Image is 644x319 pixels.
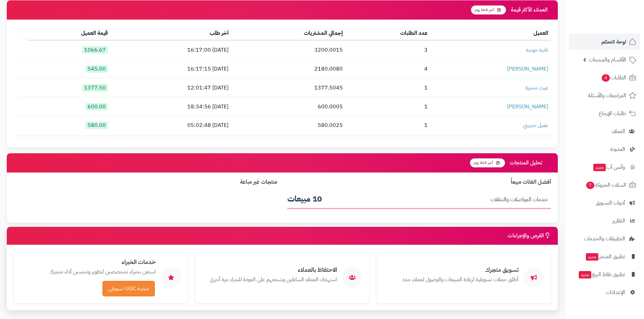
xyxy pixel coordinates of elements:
[525,84,548,92] a: غيث متجرة
[510,160,551,166] h3: تحليل المنتجات
[601,37,626,47] span: لوحة التحكم
[589,55,626,64] span: الأقسام والمنتجات
[569,284,640,300] a: الإعدادات
[586,182,594,189] span: 7
[111,41,231,59] td: [DATE] 16:17:00
[584,234,625,243] span: التطبيقات والخدمات
[507,65,548,73] a: [PERSON_NAME]
[231,41,346,59] td: 3200.0015
[599,109,626,118] span: طلبات الإرجاع
[569,231,640,247] a: التطبيقات والخدمات
[601,73,626,82] span: الطلبات
[345,41,430,59] td: 3
[569,159,640,175] a: وآتس آبجديد
[383,266,519,273] h4: تسويق متجرك
[345,79,430,97] td: 1
[593,164,606,171] span: جديد
[231,116,346,135] td: 580.0025
[202,266,337,273] h4: الاحتفاظ بالعملاء
[102,281,155,296] a: منصة UGC تسويقي
[21,268,156,276] p: استعن بخبراء متخصصين لتطوير وتحسين أداء متجرك
[86,103,108,110] span: 600.00
[598,17,638,31] img: logo-2.png
[507,103,548,111] a: [PERSON_NAME]
[287,179,551,185] h4: أفضل الفئات مبيعاً
[508,233,551,239] h3: الفرص والإجراءات
[86,65,108,73] span: 545.00
[287,193,322,205] span: 10 مبيعات
[111,60,231,78] td: [DATE] 16:17:15
[231,27,346,41] th: إجمالي المشتريات
[383,276,519,284] p: أطلق حملات تسويقية لزيادة المبيعات والوصول لعملاء جدد
[569,70,640,86] a: الطلبات4
[569,266,640,283] a: تطبيق نقاط البيعجديد
[21,259,156,265] h4: خدمات الخبراء
[569,195,640,211] a: أدوات التسويق
[111,27,231,41] th: آخر طلب
[610,144,625,154] span: المدونة
[14,179,277,185] h4: منتجات غير مباعة
[569,105,640,122] a: طلبات الإرجاع
[569,34,640,50] a: لوحة التحكم
[523,121,548,129] a: عميل تجريبي
[82,46,108,54] span: 1066.67
[345,27,430,41] th: عدد الطلبات
[511,7,551,13] h3: العملاء الأكثر قيمة
[569,248,640,265] a: تطبيق المتجرجديد
[27,27,111,41] th: قيمة العميل
[470,158,505,167] span: آخر 365 يوم
[322,196,551,204] span: خدمات المواصلات والتنقلات
[612,216,625,225] span: التقارير
[612,127,625,136] span: العملاء
[526,46,548,54] a: ناديه خوجه
[202,276,337,284] p: استهدف العملاء السابقين وشجعهم على العودة للشراء مرة أخرى
[111,116,231,135] td: [DATE] 05:02:48
[569,123,640,139] a: العملاء
[345,116,430,135] td: 1
[585,252,625,261] span: تطبيق المتجر
[578,270,625,279] span: تطبيق نقاط البيع
[569,87,640,104] a: المراجعات والأسئلة
[593,162,625,172] span: وآتس آب
[471,5,506,15] span: آخر 365 يوم
[606,288,625,297] span: الإعدادات
[588,91,626,100] span: المراجعات والأسئلة
[586,253,598,261] span: جديد
[82,84,108,91] span: 1377.50
[579,271,591,278] span: جديد
[430,27,551,41] th: العميل
[111,98,231,116] td: [DATE] 18:34:56
[602,74,610,82] span: 4
[596,198,625,208] span: أدوات التسويق
[231,60,346,78] td: 2180.0080
[231,79,346,97] td: 1377.5045
[569,213,640,229] a: التقارير
[345,60,430,78] td: 4
[111,79,231,97] td: [DATE] 12:01:47
[569,141,640,157] a: المدونة
[86,122,108,129] span: 580.00
[586,180,626,190] span: السلات المتروكة
[569,177,640,193] a: السلات المتروكة7
[345,98,430,116] td: 1
[231,98,346,116] td: 600.0005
